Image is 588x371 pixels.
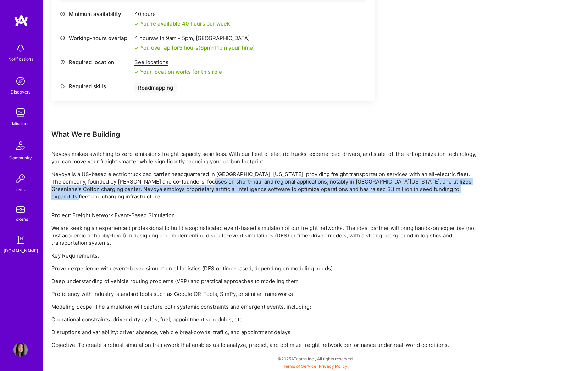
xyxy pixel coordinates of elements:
i: icon Check [134,70,139,74]
img: Invite [13,172,28,186]
p: Objective: To create a robust simulation framework that enables us to analyze, predict, and optim... [51,341,477,349]
div: 40 hours [134,10,230,18]
p: We are seeking an experienced professional to build a sophisticated event-based simulation of our... [51,224,477,247]
div: Required location [60,58,131,66]
img: Community [12,137,29,154]
div: Discovery [11,88,31,96]
i: icon Check [134,22,139,26]
p: Operational constraints: driver duty cycles, fuel, appointment schedules, etc. [51,316,477,323]
img: bell [13,41,28,55]
img: logo [14,14,28,27]
div: Roadmapping [134,83,177,93]
div: Community [9,154,32,162]
p: Modeling Scope: The simulation will capture both systemic constraints and emergent events, includ... [51,303,477,310]
p: Project: Freight Network Event-Based Simulation [51,212,477,219]
i: icon Location [60,60,65,65]
i: icon Tag [60,84,65,89]
i: icon Check [134,46,139,50]
div: Notifications [8,55,33,63]
p: Deep understanding of vehicle routing problems (VRP) and practical approaches to modeling them [51,277,477,285]
div: You overlap for 5 hours ( your time) [140,44,255,51]
p: Nevoya is a US-based electric truckload carrier headquartered in [GEOGRAPHIC_DATA], [US_STATE], p... [51,170,477,200]
img: tokens [16,206,25,213]
a: User Avatar [12,343,29,357]
p: Proficiency with industry-standard tools such as Google OR-Tools, SimPy, or similar frameworks [51,290,477,298]
div: What We're Building [51,130,477,139]
p: Proven experience with event-based simulation of logistics (DES or time-based, depending on model... [51,265,477,272]
i: icon Clock [60,11,65,17]
span: | [283,364,348,369]
div: Required skills [60,83,131,90]
div: See locations [134,58,222,66]
div: Minimum availability [60,10,131,18]
div: You're available 40 hours per week [134,20,230,27]
p: Nevoya makes switching to zero-emissions freight capacity seamless. With our fleet of electric tr... [51,150,477,165]
p: Disruptions and variability: driver absence, vehicle breakdowns, traffic, and appointment delays [51,328,477,336]
div: Tokens [13,215,28,223]
img: User Avatar [13,343,28,357]
div: Working-hours overlap [60,34,131,42]
img: teamwork [13,106,28,120]
div: 4 hours with [GEOGRAPHIC_DATA] [134,34,255,42]
span: 6pm - 11pm [200,44,227,51]
div: [DOMAIN_NAME] [4,247,38,254]
a: Privacy Policy [319,364,348,369]
a: Terms of Service [283,364,316,369]
img: discovery [13,74,28,88]
div: Invite [15,186,26,193]
div: Missions [12,120,29,127]
p: Key Requirements: [51,252,477,259]
div: Your location works for this role [134,68,222,75]
i: icon World [60,35,65,41]
img: guide book [13,233,28,247]
div: © 2025 ATeams Inc., All rights reserved. [43,350,588,367]
span: 9am - 5pm , [165,35,196,41]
